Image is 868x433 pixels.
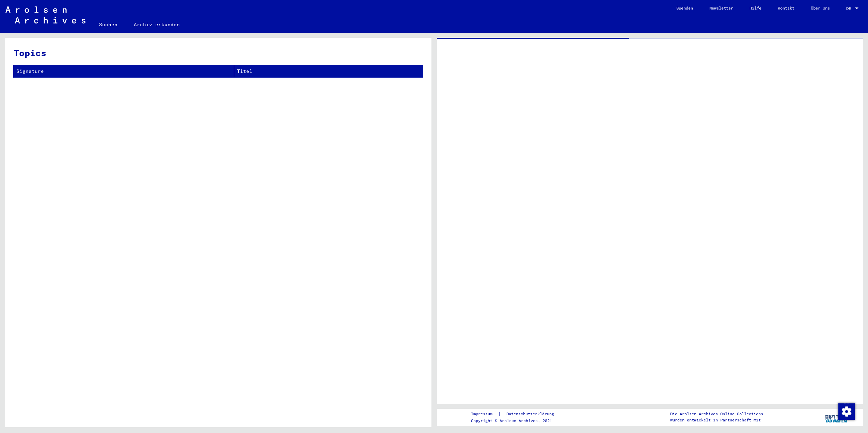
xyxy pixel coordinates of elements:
[824,408,849,426] img: yv_logo.png
[14,46,423,60] h3: Topics
[234,65,423,77] th: Titel
[126,16,188,33] a: Archiv erkunden
[838,403,855,420] img: Zustimmung ändern
[471,418,562,424] p: Copyright © Arolsen Archives, 2021
[5,6,85,23] img: Arolsen_neg.svg
[670,411,763,417] p: Die Arolsen Archives Online-Collections
[471,411,562,418] div: |
[846,6,854,11] span: DE
[14,65,234,77] th: Signature
[91,16,126,33] a: Suchen
[471,411,498,418] a: Impressum
[501,411,562,418] a: Datenschutzerklärung
[670,417,763,423] p: wurden entwickelt in Partnerschaft mit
